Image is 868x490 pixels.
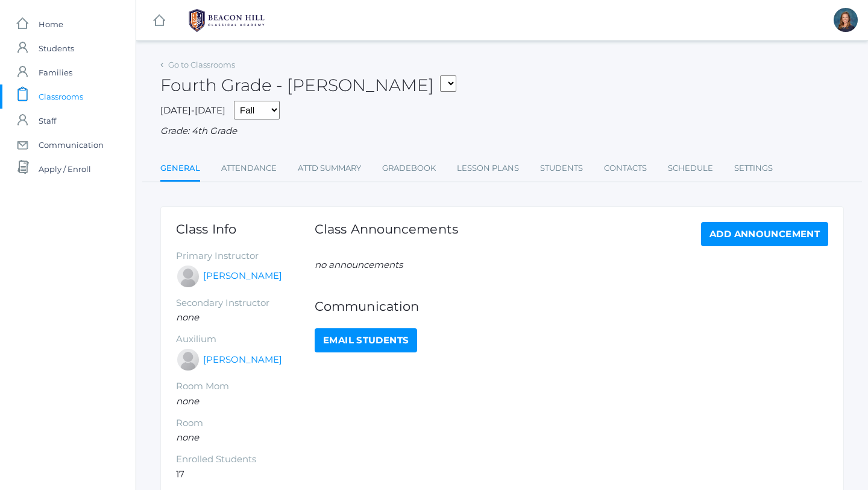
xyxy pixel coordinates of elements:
[176,454,315,465] h5: Enrolled Students
[176,468,315,482] li: 17
[382,156,436,180] a: Gradebook
[176,418,315,428] h5: Room
[176,381,315,392] h5: Room Mom
[834,8,858,32] div: Ellie Bradley
[160,124,844,138] div: Grade: 4th Grade
[176,311,199,323] em: none
[39,12,63,36] span: Home
[604,156,647,180] a: Contacts
[176,222,315,236] h1: Class Info
[176,251,315,261] h5: Primary Instructor
[540,156,583,180] a: Students
[734,156,773,180] a: Settings
[176,431,199,443] em: none
[39,36,74,60] span: Students
[315,328,417,352] a: Email Students
[701,222,828,246] a: Add Announcement
[39,133,104,157] span: Communication
[176,264,200,288] div: Lydia Chaffin
[39,60,72,84] span: Families
[668,156,713,180] a: Schedule
[176,395,199,407] em: none
[176,334,315,345] h5: Auxilium
[298,156,361,180] a: Attd Summary
[457,156,519,180] a: Lesson Plans
[176,348,200,372] div: Heather Porter
[39,84,83,109] span: Classrooms
[315,259,403,270] em: no announcements
[203,269,282,283] a: [PERSON_NAME]
[315,299,828,313] h1: Communication
[181,5,272,36] img: BHCALogos-05-308ed15e86a5a0abce9b8dd61676a3503ac9727e845dece92d48e8588c001991.png
[39,157,91,181] span: Apply / Enroll
[39,109,56,133] span: Staff
[315,222,458,243] h1: Class Announcements
[160,104,225,116] span: [DATE]-[DATE]
[160,156,200,182] a: General
[168,60,235,69] a: Go to Classrooms
[221,156,277,180] a: Attendance
[203,353,282,367] a: [PERSON_NAME]
[160,76,456,95] h2: Fourth Grade - [PERSON_NAME]
[176,298,315,308] h5: Secondary Instructor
